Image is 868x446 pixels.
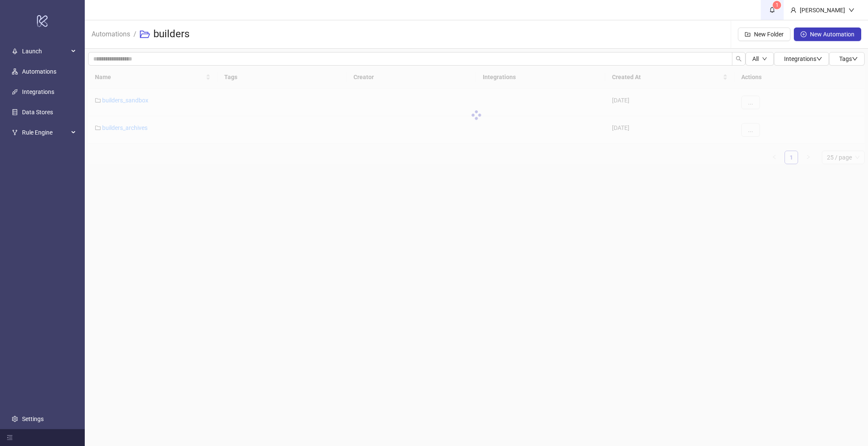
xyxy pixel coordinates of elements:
span: folder-open [140,29,150,39]
div: [PERSON_NAME] [796,6,849,15]
span: bell [769,7,775,13]
button: New Folder [738,28,790,41]
button: Integrationsdown [774,52,829,66]
span: down [816,56,822,62]
span: New Automation [810,31,854,38]
span: user [790,7,796,13]
span: search [736,56,742,62]
h3: builders [153,28,189,41]
button: New Automation [794,28,861,41]
span: rocket [12,49,18,55]
a: Settings [22,416,44,422]
span: folder-add [745,31,751,37]
li: / [134,21,136,48]
span: down [852,56,858,62]
span: down [762,56,767,61]
a: Automations [22,69,56,75]
button: Tagsdown [829,52,865,66]
span: Tags [839,55,858,62]
a: Data Stores [22,109,53,116]
span: down [849,7,854,13]
span: All [752,55,759,62]
sup: 1 [773,1,781,9]
span: Integrations [784,55,822,62]
span: 1 [776,2,779,8]
a: Integrations [22,89,54,96]
button: Alldown [746,52,774,66]
a: Automations [90,29,132,38]
span: Launch [22,43,69,60]
span: menu-fold [7,435,13,440]
span: fork [12,130,18,136]
span: New Folder [754,31,784,38]
span: Rule Engine [22,124,69,141]
span: plus-circle [801,31,807,37]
